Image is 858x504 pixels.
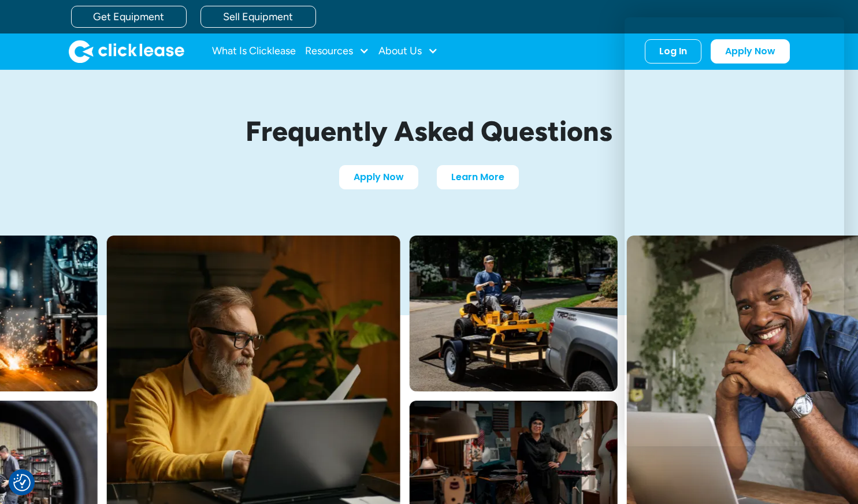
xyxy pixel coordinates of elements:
[437,165,519,189] a: Learn More
[410,236,618,391] img: Man with hat and blue shirt driving a yellow lawn mower onto a trailer
[69,40,184,63] img: Clicklease logo
[378,40,438,63] div: About Us
[69,40,184,63] a: home
[158,116,701,147] h1: Frequently Asked Questions
[200,6,316,28] a: Sell Equipment
[13,474,31,491] button: Consent Preferences
[305,40,369,63] div: Resources
[13,474,31,491] img: Revisit consent button
[212,40,296,63] a: What Is Clicklease
[625,17,844,446] iframe: Chat Window
[339,165,418,189] a: Apply Now
[71,6,187,28] a: Get Equipment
